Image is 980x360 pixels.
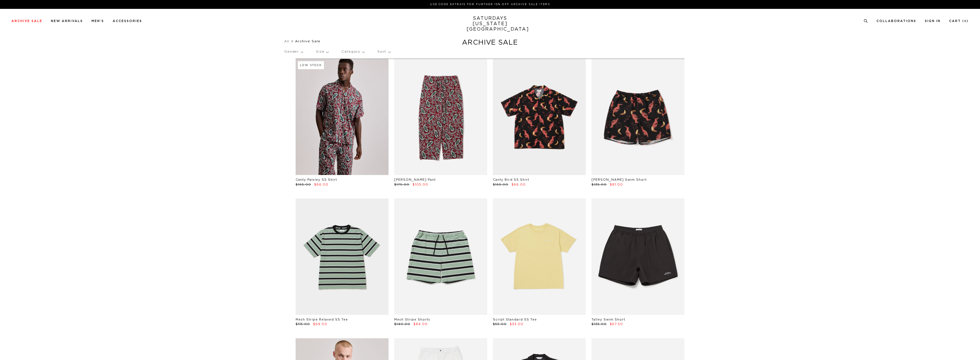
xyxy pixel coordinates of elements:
[949,19,969,23] a: Cart (0)
[493,183,508,186] span: $165.00
[14,2,966,7] p: Use Code EXTRA15 for Further 15% Off Archive Sale Items
[394,318,430,321] a: Mesh Stripe Shorts
[51,19,83,23] a: New Arrivals
[413,323,428,326] span: $84.00
[610,323,623,326] span: $67.50
[313,323,327,326] span: $69.00
[591,323,607,326] span: $135.00
[377,45,390,58] p: Sort
[493,318,537,321] a: Script Standard SS Tee
[314,183,328,186] span: $66.00
[511,183,526,186] span: $66.00
[284,45,303,58] p: Gender
[298,61,324,69] div: Low Stock
[296,323,310,326] span: $115.00
[394,178,436,181] a: [PERSON_NAME] Pant
[11,19,42,23] a: Archive Sale
[467,16,514,32] a: SATURDAYS[US_STATE][GEOGRAPHIC_DATA]
[394,183,409,186] span: $175.00
[284,39,289,43] a: All
[296,183,311,186] span: $165.00
[510,323,523,326] span: $33.00
[925,19,941,23] a: Sign In
[591,318,625,321] a: Talley Swim Short
[877,19,916,23] a: Collaborations
[341,45,364,58] p: Category
[394,323,410,326] span: $140.00
[296,178,337,181] a: Canty Paisley SS Shirt
[295,39,320,43] span: Archive Sale
[610,183,623,186] span: $81.00
[591,183,607,186] span: $135.00
[591,178,647,181] a: [PERSON_NAME] Swim Short
[296,318,348,321] a: Mesh Stripe Relaxed SS Tee
[316,45,328,58] p: Size
[113,19,142,23] a: Accessories
[493,323,507,326] span: $55.00
[493,178,529,181] a: Canty Bird SS Shirt
[413,183,428,186] span: $105.00
[91,19,104,23] a: Men's
[964,20,967,23] small: 0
